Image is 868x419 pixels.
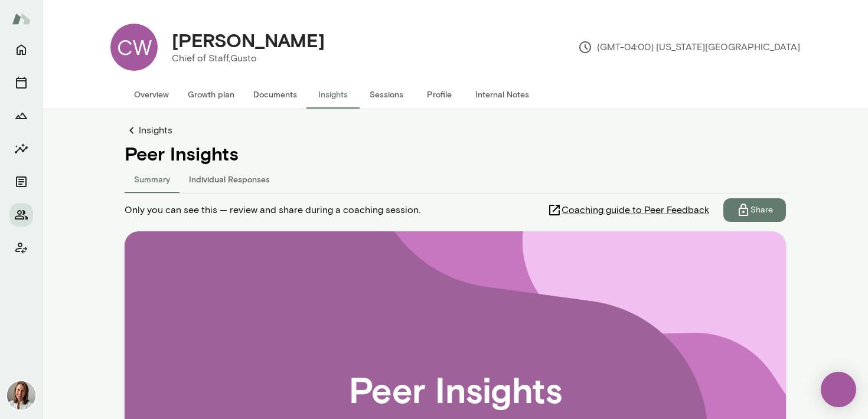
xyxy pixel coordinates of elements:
[9,236,33,260] button: Client app
[178,80,244,109] button: Growth plan
[172,51,325,66] p: Chief of Staff, Gusto
[9,104,33,127] button: Growth Plan
[9,170,33,194] button: Documents
[306,80,360,109] button: Insights
[349,368,562,410] h2: Peer Insights
[360,80,413,109] button: Sessions
[125,142,786,165] h4: Peer Insights
[244,80,306,109] button: Documents
[466,80,539,109] button: Internal Notes
[9,203,33,227] button: Members
[9,38,33,61] button: Home
[125,80,178,109] button: Overview
[180,165,279,193] button: Individual Responses
[125,203,420,217] span: Only you can see this — review and share during a coaching session.
[110,24,158,71] div: CW
[125,165,786,193] div: responses-tab
[125,165,180,193] button: Summary
[7,381,35,410] img: Andrea Mayendia
[750,204,773,216] p: Share
[547,198,723,222] a: Coaching guide to Peer Feedback
[125,123,786,138] a: Insights
[413,80,466,109] button: Profile
[562,203,709,217] span: Coaching guide to Peer Feedback
[9,71,33,94] button: Sessions
[172,29,325,51] h4: [PERSON_NAME]
[9,137,33,161] button: Insights
[578,40,800,54] p: (GMT-04:00) [US_STATE][GEOGRAPHIC_DATA]
[723,198,786,222] button: Share
[12,8,31,30] img: Mento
